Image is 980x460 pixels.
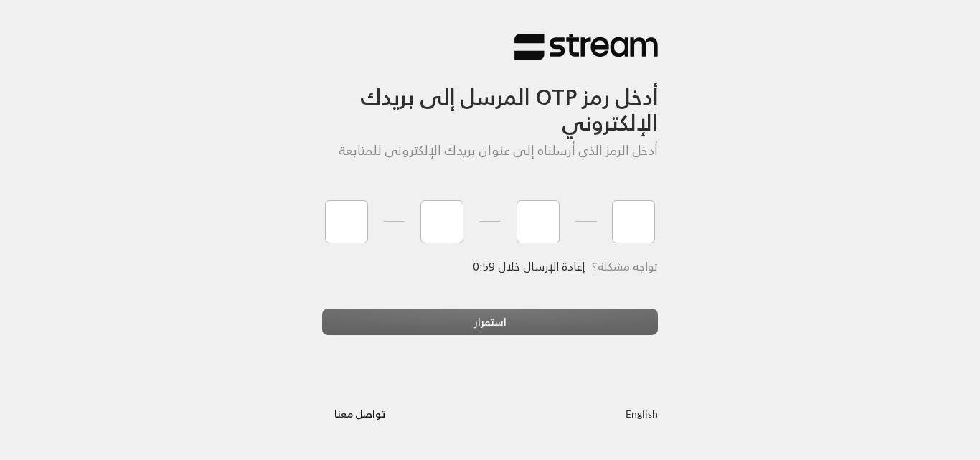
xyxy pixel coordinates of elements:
a: English [626,400,658,427]
span: إعادة الإرسال خلال 0:59 [473,256,585,276]
h5: أدخل الرمز الذي أرسلناه إلى عنوان بريدك الإلكتروني للمتابعة [322,143,658,159]
h3: أدخل رمز OTP المرسل إلى بريدك الإلكتروني [322,61,658,136]
img: Stream Logo [514,33,658,61]
a: تواصل معنا [322,405,397,423]
button: تواصل معنا [322,400,397,427]
span: تواجه مشكلة؟ [592,256,658,276]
